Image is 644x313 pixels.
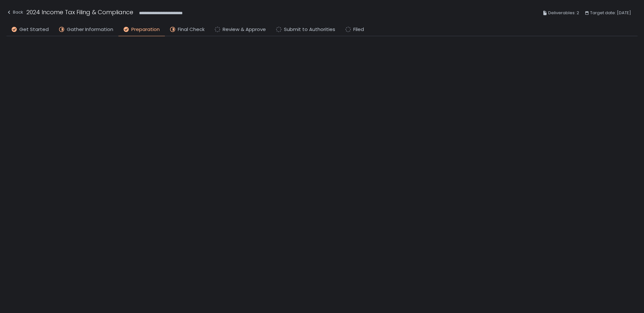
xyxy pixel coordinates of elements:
[590,9,631,17] span: Target date: [DATE]
[6,8,23,16] div: Back
[131,26,160,33] span: Preparation
[548,9,579,17] span: Deliverables: 2
[223,26,266,33] span: Review & Approve
[353,26,364,33] span: Filed
[284,26,335,33] span: Submit to Authorities
[67,26,113,33] span: Gather Information
[178,26,205,33] span: Final Check
[19,26,49,33] span: Get Started
[6,8,23,18] button: Back
[26,8,133,16] h1: 2024 Income Tax Filing & Compliance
